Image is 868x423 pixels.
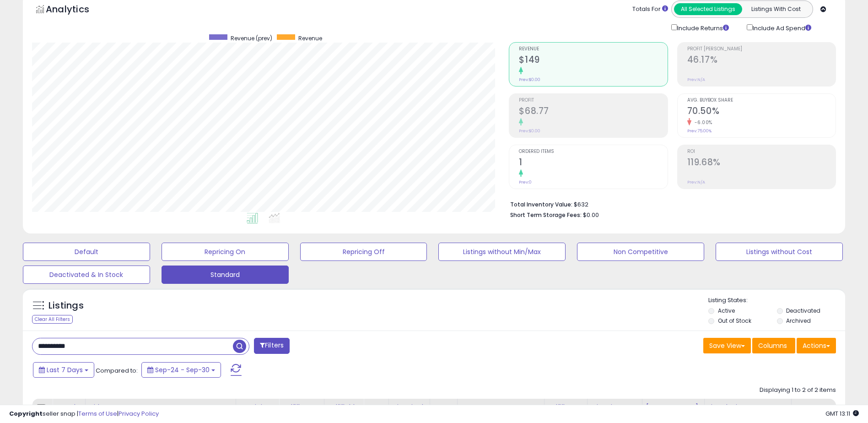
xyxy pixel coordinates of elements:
[758,341,787,350] span: Columns
[708,402,787,412] div: Listed Price
[519,157,667,169] h2: 1
[687,77,705,82] small: Prev: N/A
[519,149,667,154] span: Ordered Items
[33,362,94,378] button: Last 7 Days
[687,106,836,118] h2: 70.50%
[674,3,742,15] button: All Selected Listings
[687,54,836,67] h2: 46.17%
[9,409,43,418] strong: Copyright
[752,338,795,353] button: Columns
[254,338,290,354] button: Filters
[795,402,842,422] div: Current Buybox Price
[760,386,836,395] div: Displaying 1 to 2 of 2 items
[119,409,159,418] a: Privacy Policy
[49,299,84,312] h5: Listings
[89,402,232,412] div: Title
[716,243,843,261] button: Listings without Cost
[646,402,701,412] div: [PERSON_NAME]
[510,198,829,209] li: $632
[162,243,289,261] button: Repricing On
[703,338,751,353] button: Save View
[687,47,836,52] span: Profit [PERSON_NAME]
[548,402,583,422] div: Fulfillment Cost
[438,243,566,261] button: Listings without Min/Max
[519,179,532,185] small: Prev: 0
[56,402,81,412] div: Brand
[786,307,820,315] label: Deactivated
[687,179,705,185] small: Prev: N/A
[519,54,667,67] h2: $149
[47,365,83,374] span: Last 7 Days
[461,402,540,412] div: Amazon Fees
[141,362,221,378] button: Sep-24 - Sep-30
[240,402,275,412] div: Repricing
[155,365,210,374] span: Sep-24 - Sep-30
[687,157,836,169] h2: 119.68%
[300,243,427,261] button: Repricing Off
[510,201,572,208] b: Total Inventory Value:
[742,3,810,15] button: Listings With Cost
[825,409,859,418] span: 2025-10-8 13:11 GMT
[32,315,73,324] div: Clear All Filters
[591,402,638,412] div: Min Price
[519,128,540,134] small: Prev: $0.00
[510,211,582,219] b: Short Term Storage Fees:
[231,34,272,42] span: Revenue (prev)
[23,243,150,261] button: Default
[797,338,836,353] button: Actions
[46,3,107,18] h5: Analytics
[687,98,836,103] span: Avg. Buybox Share
[519,47,667,52] span: Revenue
[519,77,540,82] small: Prev: $0.00
[718,317,751,325] label: Out of Stock
[687,149,836,154] span: ROI
[283,402,320,412] div: Fulfillment
[78,409,117,418] a: Terms of Use
[632,5,668,14] div: Totals For
[328,402,360,422] div: Fulfillable Quantity
[687,128,712,134] small: Prev: 75.00%
[162,266,289,284] button: Standard
[519,98,667,103] span: Profit
[96,366,138,375] span: Compared to:
[718,307,735,315] label: Active
[708,296,845,305] p: Listing States:
[664,22,740,33] div: Include Returns
[298,34,322,42] span: Revenue
[519,106,667,118] h2: $68.77
[9,410,159,418] div: seller snap | |
[434,402,453,412] div: Cost
[740,22,826,33] div: Include Ad Spend
[691,119,712,126] small: -6.00%
[786,317,811,325] label: Archived
[583,211,599,219] span: $0.00
[577,243,704,261] button: Non Competitive
[23,266,150,284] button: Deactivated & In Stock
